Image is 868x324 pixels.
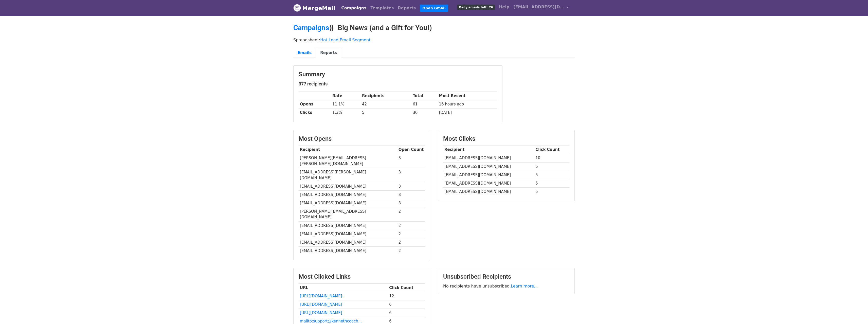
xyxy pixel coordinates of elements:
[443,146,534,154] th: Recipient
[397,230,425,238] td: 2
[299,71,497,78] h3: Summary
[397,247,425,255] td: 2
[534,171,569,179] td: 5
[320,38,370,42] a: Hot Lead Email Segment
[534,162,569,171] td: 5
[397,154,425,168] td: 3
[361,92,411,100] th: Recipients
[457,5,495,10] span: Daily emails left: 26
[299,273,425,280] h3: Most Clicked Links
[397,146,425,154] th: Open Count
[443,283,569,289] p: No recipients have unsubscribed.
[299,81,497,87] h5: 377 recipients
[443,171,534,179] td: [EMAIL_ADDRESS][DOMAIN_NAME]
[293,37,575,43] p: Spreadsheet:
[299,238,397,246] td: [EMAIL_ADDRESS][DOMAIN_NAME]
[300,319,362,323] a: mailto:support@kennethcoach...
[299,283,388,292] th: URL
[511,284,538,289] a: Learn more...
[497,2,511,12] a: Help
[397,207,425,222] td: 2
[331,100,361,109] td: 11.1%
[438,92,497,100] th: Most Recent
[388,283,425,292] th: Click Count
[388,300,425,309] td: 6
[511,2,571,14] a: [EMAIL_ADDRESS][DOMAIN_NAME]
[455,2,497,12] a: Daily emails left: 26
[411,100,438,109] td: 61
[534,146,569,154] th: Click Count
[299,230,397,238] td: [EMAIL_ADDRESS][DOMAIN_NAME]
[293,24,575,32] h2: ⟫ Big News (and a Gift for You!)
[299,154,397,168] td: [PERSON_NAME][EMAIL_ADDRESS][PERSON_NAME][DOMAIN_NAME]
[534,154,569,162] td: 10
[438,109,497,117] td: [DATE]
[397,168,425,182] td: 3
[299,247,397,255] td: [EMAIL_ADDRESS][DOMAIN_NAME]
[443,135,569,142] h3: Most Clicks
[397,182,425,190] td: 3
[300,294,345,298] a: [URL][DOMAIN_NAME]..
[299,190,397,199] td: [EMAIL_ADDRESS][DOMAIN_NAME]
[368,3,396,13] a: Templates
[299,100,331,109] th: Opens
[299,109,331,117] th: Clicks
[420,5,448,12] a: Open Gmail
[397,221,425,230] td: 2
[361,109,411,117] td: 5
[293,24,329,32] a: Campaigns
[300,302,342,307] a: [URL][DOMAIN_NAME]
[397,238,425,246] td: 2
[388,292,425,300] td: 12
[513,4,564,10] span: [EMAIL_ADDRESS][DOMAIN_NAME]
[299,199,397,207] td: [EMAIL_ADDRESS][DOMAIN_NAME]
[443,162,534,171] td: [EMAIL_ADDRESS][DOMAIN_NAME]
[299,146,397,154] th: Recipient
[443,188,534,196] td: [EMAIL_ADDRESS][DOMAIN_NAME]
[299,135,425,142] h3: Most Opens
[397,190,425,199] td: 3
[299,168,397,182] td: [EMAIL_ADDRESS][PERSON_NAME][DOMAIN_NAME]
[331,92,361,100] th: Rate
[293,48,316,58] a: Emails
[534,179,569,187] td: 5
[293,3,335,13] a: MergeMail
[299,207,397,222] td: [PERSON_NAME][EMAIL_ADDRESS][DOMAIN_NAME]
[443,154,534,162] td: [EMAIL_ADDRESS][DOMAIN_NAME]
[397,199,425,207] td: 3
[534,188,569,196] td: 5
[443,179,534,187] td: [EMAIL_ADDRESS][DOMAIN_NAME]
[361,100,411,109] td: 42
[299,182,397,190] td: [EMAIL_ADDRESS][DOMAIN_NAME]
[299,221,397,230] td: [EMAIL_ADDRESS][DOMAIN_NAME]
[300,311,342,315] a: [URL][DOMAIN_NAME]
[339,3,368,13] a: Campaigns
[443,273,569,280] h3: Unsubscribed Recipients
[438,100,497,109] td: 16 hours ago
[388,309,425,317] td: 6
[316,48,341,58] a: Reports
[396,3,418,13] a: Reports
[331,109,361,117] td: 1.3%
[411,92,438,100] th: Total
[411,109,438,117] td: 30
[293,4,301,12] img: MergeMail logo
